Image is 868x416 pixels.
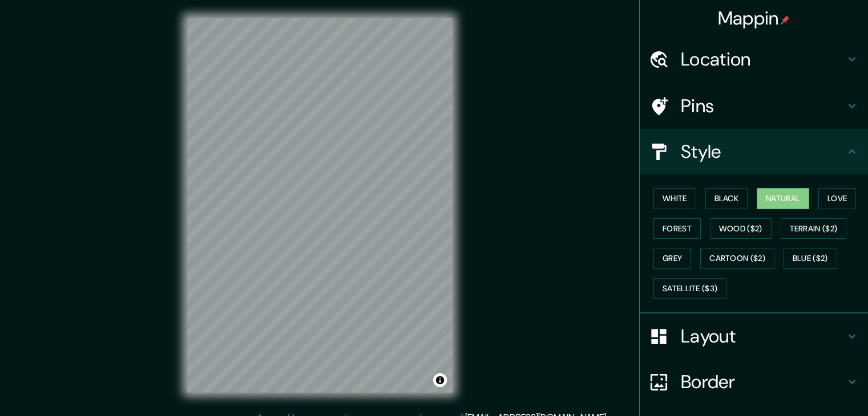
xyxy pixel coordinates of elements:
button: Forest [653,218,701,239]
h4: Pins [681,95,845,117]
button: Blue ($2) [784,248,837,269]
button: Love [818,188,856,209]
div: Layout [640,313,868,359]
h4: Style [681,140,845,163]
button: Natural [757,188,809,209]
h4: Border [681,370,845,393]
button: Cartoon ($2) [700,248,774,269]
div: Style [640,129,868,174]
button: Black [705,188,748,209]
div: Location [640,36,868,82]
h4: Layout [681,325,845,348]
div: Border [640,359,868,405]
button: White [653,188,696,209]
h4: Mappin [718,7,790,30]
div: Pins [640,83,868,129]
button: Toggle attribution [433,373,447,387]
button: Wood ($2) [710,218,772,239]
button: Terrain ($2) [781,218,847,239]
h4: Location [681,48,845,71]
button: Grey [653,248,691,269]
button: Satellite ($3) [653,278,726,299]
img: pin-icon.png [781,15,790,25]
canvas: Map [187,18,453,393]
